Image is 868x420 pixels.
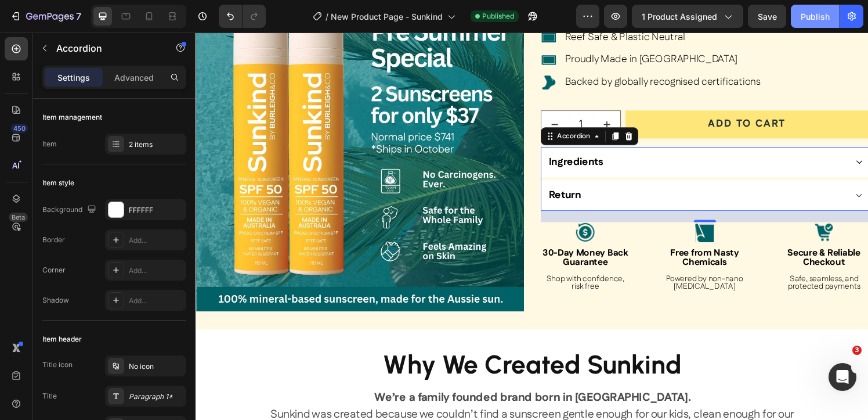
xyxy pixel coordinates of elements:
div: Add to cart [530,88,611,102]
p: Shop with confidence, risk free [361,251,444,267]
p: Ingredients [365,128,421,141]
button: Save [748,5,786,28]
div: No icon [129,361,183,372]
div: Title icon [42,360,73,370]
div: 2 items [129,139,183,150]
p: Backed by globally recognised certifications [382,45,584,58]
input: quantity [385,81,411,109]
strong: Why We Created Sunkind [194,328,503,360]
div: Item style [42,178,74,188]
div: Item management [42,112,102,123]
span: New Product Page - Sunkind [331,10,443,23]
p: Accordion [56,41,155,55]
p: 7 [76,9,81,23]
div: Paragraph 1* [129,392,183,402]
div: Beta [9,213,28,222]
p: Settings [57,71,90,84]
div: Accordion [371,102,410,113]
button: 7 [5,5,86,28]
div: Item [42,139,57,149]
span: Save [758,12,777,21]
span: Published [482,11,514,21]
div: Add... [129,235,183,246]
button: Add to cart [444,81,696,110]
button: increment [411,81,439,109]
span: 1 product assigned [642,10,717,23]
div: FFFFFF [129,205,183,216]
img: gempages_553034486795731946-baff03af-671c-4aef-9e30-9d2c151e8616.svg [640,196,660,217]
p: 30-Day Money Back Guarantee [358,224,448,243]
p: Return [365,162,399,175]
div: Item header [42,334,82,344]
div: Shadow [42,295,69,306]
div: Corner [42,265,66,275]
img: gempages_553034486795731946-1fd87a84-dc83-4746-9eca-b9116d2192e2.svg [516,198,537,217]
div: 450 [11,124,28,133]
div: Title [42,391,57,401]
button: 1 product assigned [632,5,743,28]
div: Add... [129,265,183,276]
span: / [325,10,328,23]
iframe: Design area [196,33,868,420]
img: gempages_553034486795731946-094ac688-73d7-400e-8c99-7e5f7926a869.svg [357,20,374,37]
iframe: Intercom live chat [829,363,856,391]
button: decrement [357,81,385,109]
p: Powered by non-nano [MEDICAL_DATA] [482,251,572,267]
span: 3 [852,346,862,355]
p: Proudly Made in [GEOGRAPHIC_DATA] [382,21,560,35]
img: gempages_553034486795731946-d47c2939-e8cd-4f22-a082-ee79cfa030ec.svg [393,196,413,217]
div: Undo/Redo [219,5,266,28]
div: Publish [801,10,830,23]
button: Publish [791,5,840,28]
p: Safe, seamless, and protected payments [605,251,695,267]
strong: We’re a family founded brand born in [GEOGRAPHIC_DATA]. [185,370,512,386]
img: gempages_553034486795731946-208bec0c-92cf-47b4-bb71-c17e60cfb689.svg [357,43,374,60]
span: Free from Nasty Chemicals [491,222,562,245]
p: Advanced [114,71,154,84]
p: Secure & Reliable Checkout [605,224,695,243]
div: Add... [129,296,183,306]
div: Border [42,235,65,245]
div: Background [42,202,99,218]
